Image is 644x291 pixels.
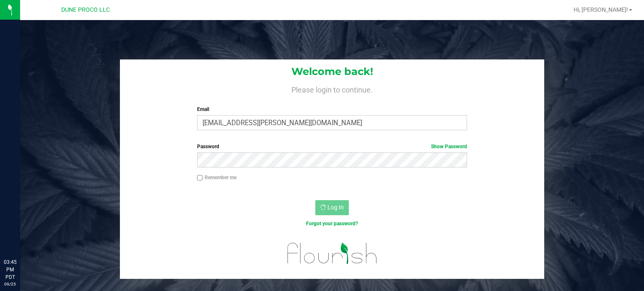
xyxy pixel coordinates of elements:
span: Log In [327,204,344,211]
p: 09/25 [4,281,16,287]
a: Show Password [431,144,467,149]
span: Password [197,144,219,149]
label: Remember me [197,174,236,181]
h4: Please login to continue. [120,84,544,94]
label: Email [197,106,467,113]
img: flourish_logo.svg [279,236,385,270]
button: Log In [315,200,349,215]
input: Remember me [197,175,203,181]
a: Forgot your password? [306,221,358,227]
p: 03:45 PM PDT [4,258,16,281]
span: DUNE PROCO LLC [61,6,110,13]
span: Hi, [PERSON_NAME]! [574,6,628,13]
h1: Welcome back! [120,66,544,77]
